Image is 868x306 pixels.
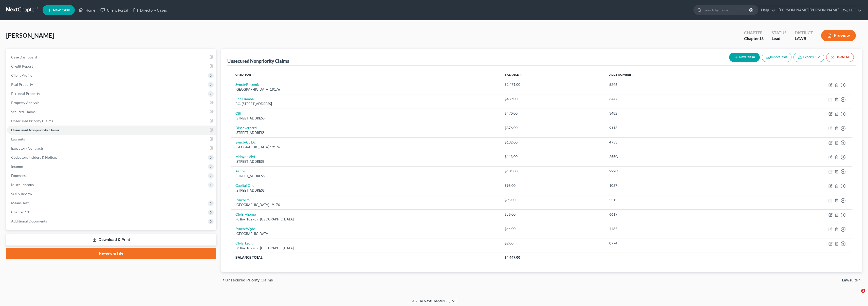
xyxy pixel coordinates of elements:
div: [STREET_ADDRESS] [235,174,496,178]
div: $98.00 [505,183,601,188]
div: [STREET_ADDRESS] [235,159,496,164]
a: Property Analysis [7,98,216,107]
span: Secured Claims [11,110,35,114]
a: Syncb/Rheemk [235,82,259,87]
th: Balance Total [231,253,501,262]
div: $2.00 [505,241,601,246]
a: Citi [235,111,241,115]
span: New Case [53,8,70,12]
div: $470.00 [505,111,601,116]
button: chevron_left Unsecured Priority Claims [221,278,273,282]
a: Case Dashboard [7,53,216,62]
a: Review & File [6,248,216,259]
div: $132.00 [505,140,601,145]
span: Unsecured Nonpriority Claims [11,128,59,132]
div: $489.00 [505,96,601,101]
span: Lawsuits [11,137,25,141]
span: Expenses [11,173,26,178]
span: Chapter 13 [11,210,29,214]
span: Additional Documents [11,219,47,223]
div: Chapter [744,36,764,42]
div: [GEOGRAPHIC_DATA] [235,231,496,236]
span: Income [11,164,23,169]
span: Property Analysis [11,100,39,105]
div: P.O. [STREET_ADDRESS] [235,101,496,106]
span: 2 [861,289,865,293]
i: expand_less [251,73,254,76]
span: 13 [759,36,764,41]
div: 4485 [609,226,737,231]
a: Unsecured Nonpriority Claims [7,126,216,135]
a: Balance expand_less [505,73,522,76]
a: Fnb Omaha [235,97,254,101]
div: 5515 [609,197,737,202]
div: 1057 [609,183,737,188]
div: Status [772,30,787,36]
div: $101.00 [505,169,601,174]
div: LAWB [795,36,813,42]
div: 3447 [609,96,737,101]
span: $4,447.00 [505,255,520,259]
button: Preview [821,30,856,41]
a: Capital One [235,183,254,188]
a: Unsecured Priority Claims [7,116,216,126]
div: [STREET_ADDRESS] [235,130,496,135]
span: Lawsuits [842,278,858,282]
div: Lead [772,36,787,42]
div: Chapter [744,30,764,36]
a: Executory Contracts [7,144,216,153]
span: Miscellaneous [11,182,34,187]
input: Search by name... [704,5,750,15]
div: [GEOGRAPHIC_DATA] 19176 [235,145,496,150]
div: [STREET_ADDRESS] [235,116,496,121]
a: Help [759,6,775,15]
span: Personal Property [11,91,40,96]
a: Lawsuits [7,135,216,144]
button: Delete All [826,53,854,62]
div: [STREET_ADDRESS] [235,188,496,193]
a: Ashro [235,169,245,173]
i: expand_less [632,73,635,76]
i: expand_less [519,73,522,76]
div: 222O [609,169,737,174]
div: [GEOGRAPHIC_DATA] 19176 [235,87,496,92]
div: Po Box 182789, [GEOGRAPHIC_DATA] [235,217,496,222]
div: 255O [609,154,737,159]
div: District [795,30,813,36]
div: $2,471.00 [505,82,601,87]
span: Case Dashboard [11,55,37,59]
span: Executory Contracts [11,146,44,150]
a: Secured Claims [7,107,216,116]
div: $56.00 [505,212,601,217]
span: Codebtors Insiders & Notices [11,155,57,159]
span: [PERSON_NAME] [6,32,54,39]
div: 4753 [609,140,737,145]
div: 5246 [609,82,737,87]
a: Syncb/Jtv [235,198,250,202]
button: Lawsuits chevron_right [842,278,862,282]
a: Home [76,6,98,15]
a: Acct Number expand_less [609,73,635,76]
iframe: Intercom live chat [851,289,863,301]
a: Download & Print [6,234,216,246]
div: $95.00 [505,197,601,202]
a: Cb/Brksolt [235,241,253,245]
div: $113.00 [505,154,601,159]
a: Credit Report [7,62,216,71]
a: Discovercard [235,126,257,130]
a: Client Portal [98,6,131,15]
div: 8774 [609,241,737,246]
div: $376.00 [505,125,601,130]
i: chevron_left [221,278,225,282]
div: 3482 [609,111,737,116]
span: SOFA Review [11,192,32,196]
div: Unsecured Nonpriority Claims [227,58,289,64]
button: New Claim [729,53,760,62]
a: [PERSON_NAME] [PERSON_NAME] Law, LLC [776,6,862,15]
a: Syncb/Cc Dc [235,140,256,144]
div: $44.00 [505,226,601,231]
div: [GEOGRAPHIC_DATA] 19176 [235,202,496,207]
span: Client Profile [11,73,32,77]
div: 9113 [609,125,737,130]
a: SOFA Review [7,189,216,198]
